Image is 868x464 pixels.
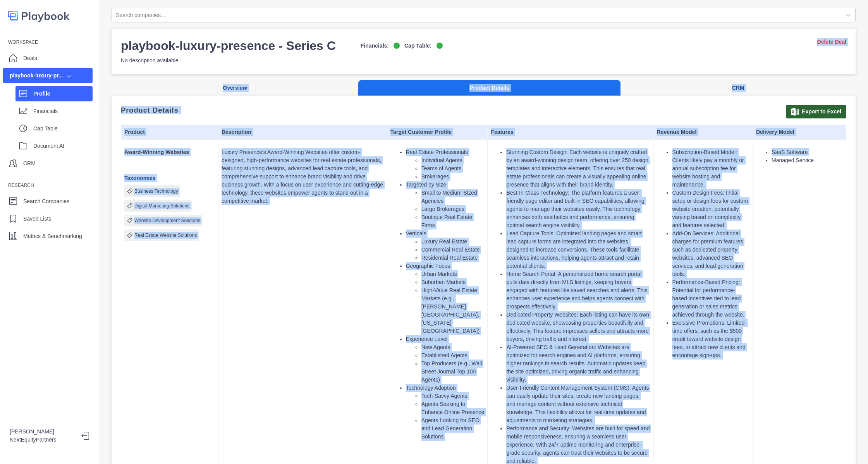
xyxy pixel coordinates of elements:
[23,232,82,240] p: Metrics & Benchmarking
[8,8,70,24] img: logo-colored
[121,57,443,65] p: No description available
[653,125,753,140] th: Revenue Model
[23,159,36,168] p: CRM
[421,189,485,205] li: Small to Medium-Sized Agencies
[23,197,69,205] p: Search Companies
[421,270,485,278] li: Urban Markets
[672,189,749,229] li: Custom Design Fees: Initial setup or design fees for custom website creation, potentially varying...
[112,80,358,96] button: Overview
[620,80,856,96] button: CRM
[421,286,485,335] li: High-Value Real Estate Markets (e.g., [PERSON_NAME][GEOGRAPHIC_DATA], [US_STATE][GEOGRAPHIC_DATA])
[772,148,843,156] li: SaaS Software
[506,270,650,311] li: Home Search Portal: A personalized home search portal pulls data directly from MLS listings, keep...
[358,80,620,96] button: Product Details
[124,149,189,155] strong: Award-Winning Websites
[406,262,485,335] li: Geographic Focus
[506,148,650,189] li: Stunning Custom Design: Each website is uniquely crafted by an award-winning design team, offerin...
[10,436,75,444] p: NextEquityPartners
[33,125,93,133] p: Cap Table
[437,43,443,49] img: on-logo
[672,319,749,360] li: Exclusive Promotions: Limited-time offers, such as the $500 credit toward website design fees, to...
[134,188,178,195] p: Business Technology
[506,311,650,343] li: Dedicated Property Websites: Each listing can have its own dedicated website, showcasing properti...
[222,148,384,205] p: Luxury Presence's Award-Winning Websites offer custom-designed, high-performance websites for rea...
[421,238,485,246] li: Luxury Real Estate
[406,148,485,181] li: Real Estate Professionals
[817,38,846,46] a: Delete Deal
[421,205,485,213] li: Large Brokerages
[506,229,650,270] li: Lead Capture Tools: Optimized landing pages and smart lead capture forms are integrated into the ...
[218,125,387,140] th: Description
[406,335,485,384] li: Experience Level
[406,384,485,441] li: Technology Adoption
[672,278,749,319] li: Performance-Based Pricing: Potential for performance-based incentives tied to lead generation or ...
[421,156,485,164] li: Individual Agents
[672,229,749,278] li: Add-On Services: Additional charges for premium features such as dedicated property websites, adv...
[421,400,485,416] li: Agents Seeking to Enhance Online Presence
[124,174,215,182] p: Taxonomies
[421,164,485,173] li: Teams of Agents
[23,215,51,223] p: Saved Lists
[421,213,485,229] li: Boutique Real Estate Firms
[421,173,485,181] li: Brokerages
[772,156,843,164] li: Managed Service
[404,42,432,50] p: Cap Table:
[134,232,197,239] p: Real Estate Website Solutions
[121,107,179,113] p: Product Details
[361,42,389,50] p: Financials:
[33,142,93,150] p: Document AI
[421,351,485,360] li: Established Agents
[421,246,485,254] li: Commercial Real Estate
[33,107,93,115] p: Financials
[10,428,75,436] p: [PERSON_NAME]
[134,202,189,209] p: Digital Marketing Solutions
[506,189,650,229] li: Best-In-Class Technology: The platform features a user-friendly page editor and built-in SEO capa...
[488,125,653,140] th: Features
[134,217,200,224] p: Website Development Solutions
[10,72,63,80] div: playbook-luxury-pr...
[406,229,485,262] li: Verticals
[672,148,749,189] li: Subscription-Based Model: Clients likely pay a monthly or annual subscription fee for website hos...
[421,416,485,441] li: Agents Looking for SEO and Lead Generation Solutions
[121,125,218,140] th: Product
[421,360,485,384] li: Top Producers (e.g., Wall Street Journal Top 100 Agents)
[421,278,485,286] li: Suburban Markets
[786,105,846,118] button: Export to Excel
[387,125,488,140] th: Target Customer Profile
[421,343,485,351] li: New Agents
[121,38,336,53] h3: playbook-luxury-presence - Series C
[23,54,37,62] p: Deals
[506,384,650,425] li: User-Friendly Content Management System (CMS): Agents can easily update their sites, create new l...
[394,43,400,49] img: on-logo
[753,125,846,140] th: Delivery Model
[421,392,485,400] li: Tech-Savvy Agents
[406,181,485,229] li: Targeted by Size
[506,343,650,384] li: AI-Powered SEO & Lead Generation: Websites are optimized for search engines and AI platforms, ens...
[421,254,485,262] li: Residential Real Estate
[33,90,93,98] p: Profile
